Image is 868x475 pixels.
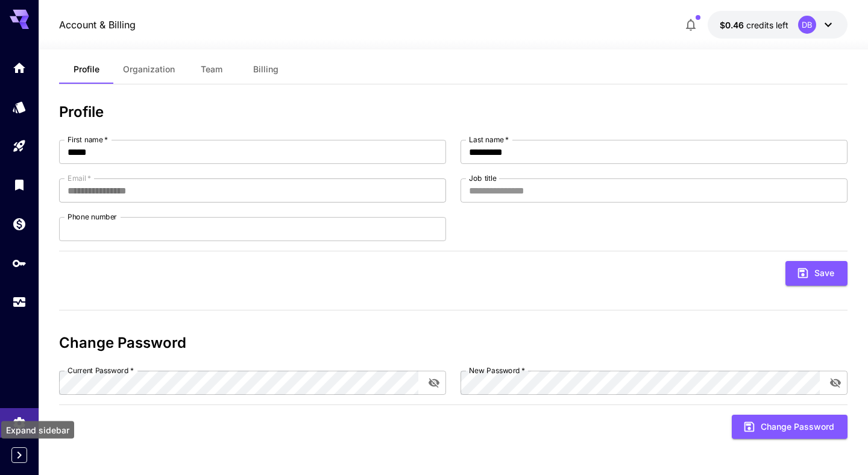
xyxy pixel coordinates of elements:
[12,412,27,427] div: Settings
[785,261,848,286] button: Save
[12,139,27,154] div: Playground
[59,335,847,351] h3: Change Password
[12,60,27,75] div: Home
[720,20,746,30] span: $0.46
[123,64,175,75] span: Organization
[12,216,27,231] div: Wallet
[469,365,525,376] label: New Password
[720,19,788,31] div: $0.46481
[74,64,99,75] span: Profile
[253,64,278,75] span: Billing
[708,11,848,39] button: $0.46481DB
[798,16,816,34] div: DB
[68,134,108,145] label: First name
[12,256,27,271] div: API Keys
[732,415,848,439] button: Change Password
[423,372,445,394] button: toggle password visibility
[12,99,27,115] div: Models
[469,173,497,183] label: Job title
[12,295,27,310] div: Usage
[68,365,134,376] label: Current Password
[11,447,27,463] button: Expand sidebar
[469,134,509,145] label: Last name
[59,17,136,32] nav: breadcrumb
[59,104,847,121] h3: Profile
[12,177,27,192] div: Library
[59,17,136,32] a: Account & Billing
[201,64,222,75] span: Team
[68,212,117,222] label: Phone number
[825,372,846,394] button: toggle password visibility
[1,421,74,439] div: Expand sidebar
[68,173,91,183] label: Email
[746,20,788,30] span: credits left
